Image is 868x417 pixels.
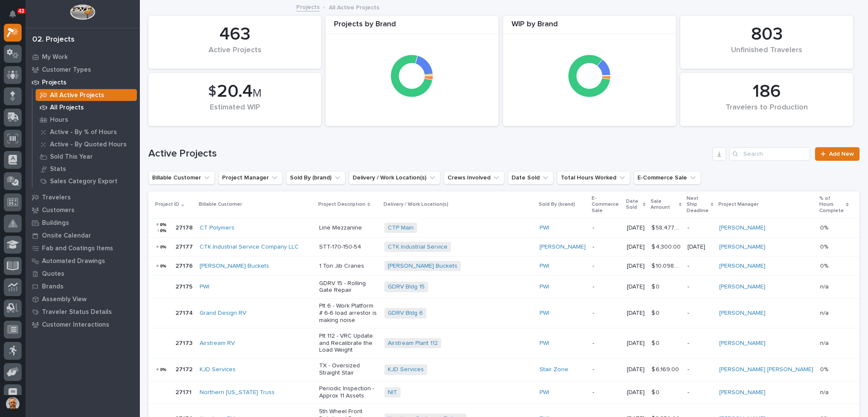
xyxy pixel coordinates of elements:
[25,255,140,267] a: Automated Drawings
[148,237,862,256] tr: 2717727177 CTK Industrial Service Company LLC STT-170-150-54CTK Industrial Service [PERSON_NAME] ...
[163,46,307,64] div: Active Projects
[319,362,378,377] p: TX - Oversized Straight Stair
[175,387,193,396] p: 27171
[33,126,140,138] a: Active - By % of Hours
[32,35,75,45] div: 02. Projects
[540,243,586,251] a: [PERSON_NAME]
[33,138,140,150] a: Active - By Quoted Hours
[148,358,862,381] tr: 2717227172 KJD Services TX - Oversized Straight StairKJD Services Stair Zone -[DATE]$ 6,169.00$ 6...
[687,283,712,291] p: -
[208,84,216,100] span: $
[593,310,620,317] p: -
[695,103,839,121] div: Travelers to Production
[175,261,195,270] p: 27176
[148,298,862,328] tr: 2717427174 Grand Design RV Plt 6 - Work Platform # 6-6 load arrestor is making noiseGDRV Bldg 6 P...
[148,256,862,275] tr: 2717627176 [PERSON_NAME] Buckets 1 Ton Jib Cranes[PERSON_NAME] Buckets PWI -[DATE]$ 10,098.00$ 10...
[25,191,140,204] a: Travelers
[70,4,95,20] img: Workspace Logo
[820,242,830,251] p: 0%
[42,219,69,227] p: Buildings
[687,194,709,215] p: Next Ship Deadline
[148,218,862,237] tr: 2717827178 CT Polymers Line MezzanineCTP Main PWI -[DATE]$ 58,477.69$ 58,477.69 -[PERSON_NAME] 0%0%
[200,263,269,270] a: [PERSON_NAME] Buckets
[11,10,22,24] div: Notifications43
[319,243,378,251] p: STT-170-150-54
[687,243,712,251] p: [DATE]
[651,364,681,373] p: $ 6,169.00
[634,171,701,185] button: E-Commerce Sale
[33,151,140,162] a: Sold This Year
[50,141,127,148] p: Active - By Quoted Hours
[286,171,345,185] button: Sold By (brand)
[50,129,117,136] p: Active - By % of Hours
[593,283,620,291] p: -
[388,283,425,291] a: GDRV Bldg 15
[42,270,64,278] p: Quotes
[820,387,830,396] p: n/a
[33,175,140,187] a: Sales Category Export
[200,310,246,317] a: Grand Design RV
[42,207,75,214] p: Customers
[42,194,71,202] p: Travelers
[627,243,645,251] p: [DATE]
[593,389,620,396] p: -
[388,366,424,373] a: KJD Services
[508,171,554,185] button: Date Sold
[175,364,194,373] p: 27172
[175,242,195,251] p: 27177
[175,338,194,347] p: 27173
[719,340,765,347] a: [PERSON_NAME]
[25,229,140,242] a: Onsite Calendar
[155,200,179,209] p: Project ID
[25,204,140,216] a: Customers
[627,340,645,347] p: [DATE]
[820,364,830,373] p: 0%
[319,385,378,400] p: Periodic Inspection - Approx 11 Assets
[540,283,549,291] a: PWI
[25,63,140,76] a: Customer Types
[319,333,378,354] p: Plt 112 - VRC Update and Recalibrate the Load Weight
[25,293,140,305] a: Assembly View
[695,46,839,64] div: Unfinished Travelers
[626,197,641,213] p: Date Sold
[815,147,860,161] a: Add New
[503,20,676,34] div: WIP by Brand
[163,103,307,121] div: Estimated WIP
[42,66,91,74] p: Customer Types
[329,2,379,11] p: All Active Projects
[719,263,765,270] a: [PERSON_NAME]
[25,267,140,280] a: Quotes
[695,81,839,102] div: 186
[651,261,682,270] p: $ 10,098.00
[253,88,262,99] span: M
[148,275,862,298] tr: 2717527175 PWI GDRV 15 - Rolling Gate RepairGDRV Bldg 15 PWI -[DATE]$ 0$ 0 -[PERSON_NAME] n/an/a
[42,245,113,252] p: Fab and Coatings Items
[42,308,112,316] p: Traveler Status Details
[593,243,620,251] p: -
[719,310,765,317] a: [PERSON_NAME]
[388,263,457,270] a: [PERSON_NAME] Buckets
[384,200,448,209] p: Delivery / Work Location(s)
[349,171,440,185] button: Delivery / Work Location(s)
[388,243,448,251] a: CTK Industrial Service
[175,223,195,232] p: 27178
[42,79,67,87] p: Projects
[388,340,438,347] a: Airstream Plant 112
[687,366,712,373] p: -
[42,296,86,303] p: Assembly View
[42,257,105,265] p: Automated Drawings
[627,283,645,291] p: [DATE]
[175,282,194,291] p: 27175
[540,366,568,373] a: Stair Zone
[42,232,91,240] p: Onsite Calendar
[592,194,621,215] p: E-Commerce Sale
[200,283,209,291] a: PWI
[50,116,68,124] p: Hours
[829,151,854,157] span: Add New
[42,321,109,329] p: Customer Interactions
[199,200,242,209] p: Billable Customer
[719,389,765,396] a: [PERSON_NAME]
[627,366,645,373] p: [DATE]
[4,395,22,413] button: users-avatar
[148,171,215,185] button: Billable Customer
